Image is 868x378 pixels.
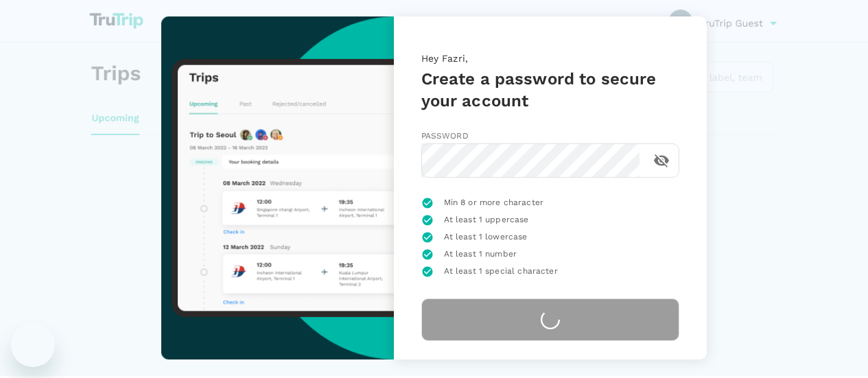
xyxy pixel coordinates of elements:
[444,231,528,244] span: At least 1 lowercase
[421,51,679,68] p: Hey Fazri,
[161,16,393,359] img: trutrip-set-password
[444,248,517,261] span: At least 1 number
[421,68,679,112] h5: Create a password to secure your account
[645,144,678,177] button: toggle password visibility
[421,131,469,141] span: Password
[444,196,543,210] span: Min 8 or more character
[444,265,558,279] span: At least 1 special character
[444,213,529,227] span: At least 1 uppercase
[11,323,55,367] iframe: Button to launch messaging window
